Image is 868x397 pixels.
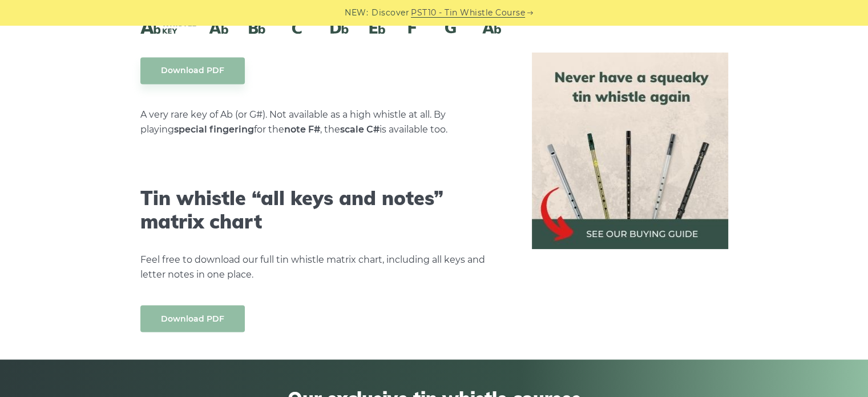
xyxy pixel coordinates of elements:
[140,252,504,282] p: Feel free to download our full tin whistle matrix chart, including all keys and letter notes in o...
[140,107,504,137] p: A very rare key of Ab (or G#). Not available as a high whistle at all. By playing for the , the i...
[174,124,254,135] strong: special fingering
[284,124,320,135] strong: note F#
[411,6,525,19] a: PST10 - Tin Whistle Course
[140,186,504,233] h2: Tin whistle “all keys and notes” matrix chart
[345,6,368,19] span: NEW:
[140,305,245,332] a: Download PDF
[372,6,409,19] span: Discover
[340,124,380,135] strong: scale C#
[532,53,728,249] img: tin whistle buying guide
[140,57,245,84] a: Download PDF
